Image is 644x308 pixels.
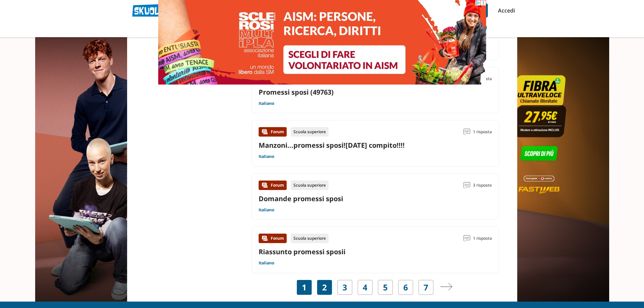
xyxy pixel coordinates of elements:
[440,283,452,290] img: Pagina successiva
[342,283,347,292] a: 3
[259,181,287,190] div: Forum
[259,127,287,137] div: Forum
[259,101,274,106] a: Italiano
[322,283,327,292] a: 2
[440,283,452,292] a: Pagina successiva
[259,207,274,213] a: Italiano
[261,128,268,135] img: Forum contenuto
[259,234,287,243] div: Forum
[291,234,329,243] div: Scuola superiore
[403,283,408,292] a: 6
[463,182,470,189] img: Commenti lettura
[498,3,512,18] a: Accedi
[291,127,329,137] div: Scuola superiore
[363,283,367,292] a: 4
[463,128,470,135] img: Commenti lettura
[383,283,388,292] a: 5
[252,280,499,295] nav: Navigazione pagine
[259,141,405,150] a: Manzoni...promessi sposi![DATE] compito!!!!
[291,181,329,190] div: Scuola superiore
[473,234,492,243] span: 1 risposta
[473,181,492,190] span: 3 risposte
[261,182,268,189] img: Forum contenuto
[259,260,274,266] a: Italiano
[302,283,307,292] span: 1
[259,88,334,97] a: Promessi sposi (49763)
[261,235,268,242] img: Forum contenuto
[473,127,492,137] span: 1 risposta
[463,235,470,242] img: Commenti lettura
[259,154,274,159] a: Italiano
[424,283,428,292] a: 7
[259,194,343,203] a: Domande promessi sposi
[259,247,345,256] a: Riassunto promessi sposii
